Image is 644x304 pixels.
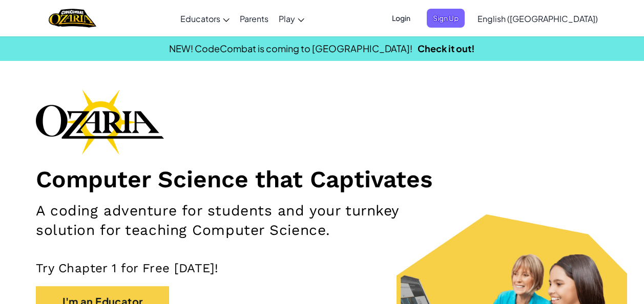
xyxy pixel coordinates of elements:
a: English ([GEOGRAPHIC_DATA]) [472,5,603,32]
a: Play [274,5,309,32]
span: English ([GEOGRAPHIC_DATA]) [477,13,598,24]
button: Sign Up [427,9,465,28]
a: Parents [235,5,274,32]
a: Check it out! [418,42,475,54]
span: NEW! CodeCombat is coming to [GEOGRAPHIC_DATA]! [169,42,412,54]
a: Ozaria by CodeCombat logo [49,8,96,29]
button: Login [386,9,417,28]
span: Educators [180,13,220,24]
h1: Computer Science that Captivates [36,165,608,193]
a: Educators [175,5,235,32]
h2: A coding adventure for students and your turnkey solution for teaching Computer Science. [36,201,419,240]
p: Try Chapter 1 for Free [DATE]! [36,260,608,276]
img: Home [49,8,96,29]
span: Play [279,13,295,24]
img: Ozaria branding logo [36,89,164,155]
